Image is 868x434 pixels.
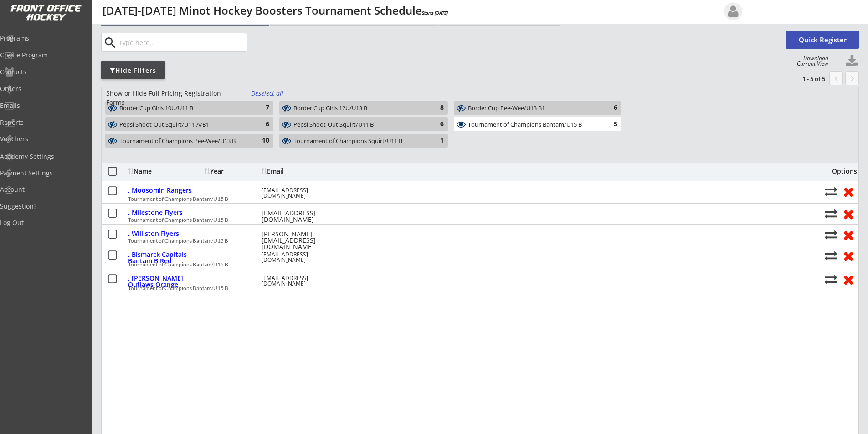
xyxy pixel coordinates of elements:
[262,188,344,199] div: [EMAIL_ADDRESS][DOMAIN_NAME]
[825,208,837,220] button: Move player
[128,217,820,223] div: Tournament of Champions Bantam/U15 B
[293,138,423,145] div: Tournament of Champions Squirt/U11 B
[293,121,423,129] div: Pepsi Shoot-Out Squirt/U11 B
[845,71,859,85] button: keyboard_arrow_right
[128,209,202,216] div: , Milestone Flyers
[262,168,344,174] div: Email
[293,104,423,113] div: Border Cup Girls 12U/U13 B
[262,210,344,223] div: [EMAIL_ADDRESS][DOMAIN_NAME]
[101,66,165,75] div: Hide Filters
[293,105,423,112] div: Border Cup Girls 12U/U13 B
[293,137,423,146] div: Tournament of Champions Squirt/U11 B
[599,103,617,112] div: 6
[825,168,857,174] div: Options
[840,249,857,263] button: Remove from roster (no refund)
[840,228,857,242] button: Remove from roster (no refund)
[119,121,249,128] div: Pepsi Shoot-Out Squirt/U11-A/B1
[251,103,269,112] div: 7
[293,121,423,128] div: Pepsi Shoot-Out Squirt/U11 B
[119,121,249,129] div: Pepsi Shoot-Out Squirt/U11-A/B1
[119,105,249,112] div: Border Cup Girls 10U/U11 B
[845,55,859,68] button: Click to download full roster. Your browser settings may try to block it, check your security set...
[426,120,444,129] div: 6
[128,196,820,202] div: Tournament of Champions Bantam/U15 B
[778,75,825,83] div: 1 - 5 of 5
[106,89,240,107] div: Show or Hide Full Pricing Registration Forms
[128,262,820,267] div: Tournament of Champions Bantam/U15 B
[128,251,202,264] div: , Bismarck Capitals Bantam B Red
[468,121,597,129] div: Tournament of Champions Bantam/U15 B
[128,275,202,288] div: , [PERSON_NAME] Outlaws Orange
[251,120,269,129] div: 6
[792,56,828,66] div: Download Current View
[840,272,857,286] button: Remove from roster (no refund)
[262,252,344,263] div: [EMAIL_ADDRESS][DOMAIN_NAME]
[262,276,344,286] div: [EMAIL_ADDRESS][DOMAIN_NAME]
[205,168,259,174] div: Year
[599,120,617,129] div: 5
[840,184,857,199] button: Remove from roster (no refund)
[119,104,249,113] div: Border Cup Girls 10U/U11 B
[825,229,837,241] button: Move player
[825,250,837,262] button: Move player
[468,121,597,128] div: Tournament of Champions Bantam/U15 B
[468,104,597,113] div: Border Cup Pee-Wee/U13 B1
[119,138,249,145] div: Tournament of Champions Pee-Wee/U13 B
[426,103,444,112] div: 8
[119,137,249,146] div: Tournament of Champions Pee-Wee/U13 B
[825,273,837,286] button: Move player
[128,230,202,237] div: , Williston Flyers
[840,207,857,221] button: Remove from roster (no refund)
[829,71,843,85] button: chevron_left
[426,136,444,145] div: 1
[251,89,285,98] div: Deselect all
[262,231,344,250] div: [PERSON_NAME][EMAIL_ADDRESS][DOMAIN_NAME]
[128,238,820,244] div: Tournament of Champions Bantam/U15 B
[128,286,820,291] div: Tournament of Champions Bantam/U15 B
[251,136,269,145] div: 10
[468,105,597,112] div: Border Cup Pee-Wee/U13 B1
[117,33,247,51] input: Type here...
[103,36,118,50] button: search
[786,31,859,49] button: Quick Register
[128,187,202,194] div: , Moosomin Rangers
[825,185,837,198] button: Move player
[128,168,202,174] div: Name
[422,10,448,16] em: Starts [DATE]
